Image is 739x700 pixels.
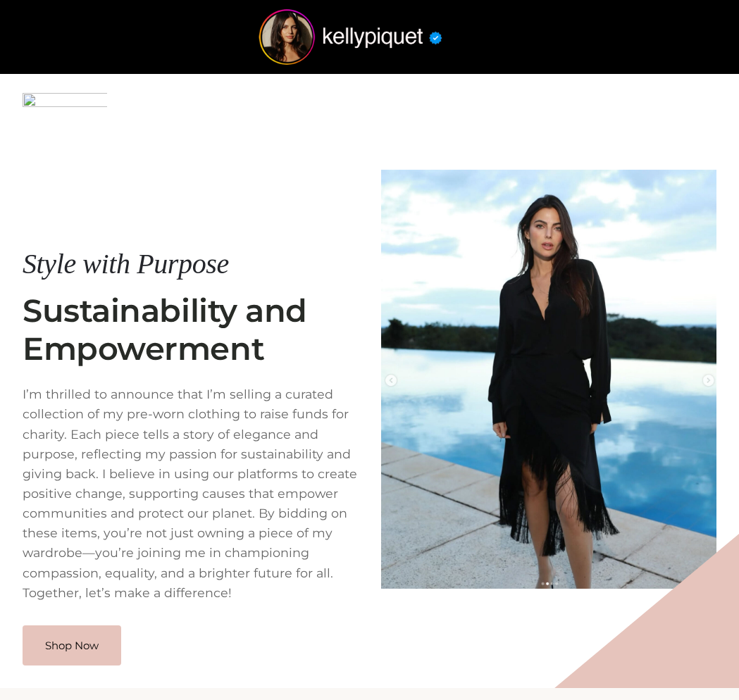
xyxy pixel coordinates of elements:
img: kellypiquet [248,9,459,65]
span: I’m thrilled to announce that I’m selling a curated collection of my pre-worn clothing to raise f... [23,387,357,599]
h2: Sustainability and Empowerment [23,292,359,368]
a: Shop Now [23,625,121,666]
h1: Style with Purpose [23,247,359,281]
